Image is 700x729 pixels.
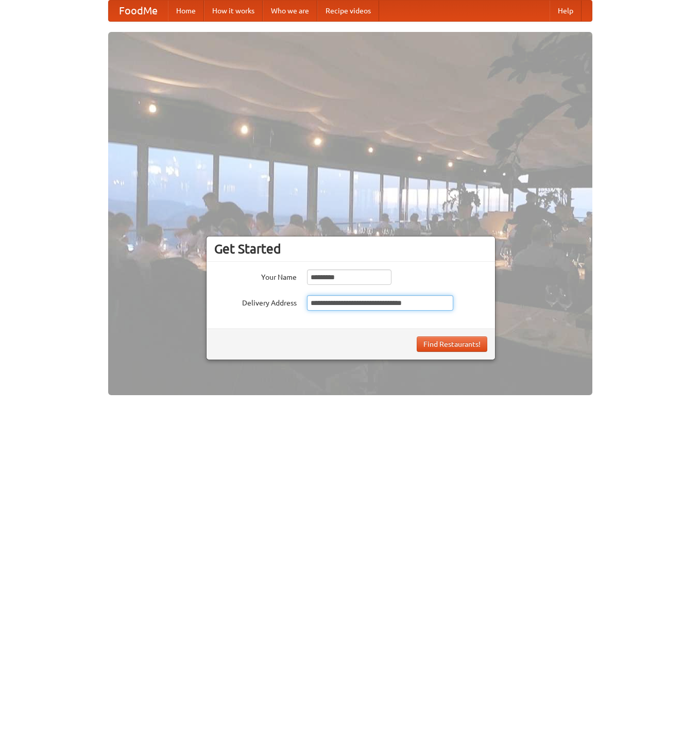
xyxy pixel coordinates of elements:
a: Who we are [263,1,317,21]
label: Your Name [214,269,297,282]
h3: Get Started [214,241,487,257]
a: FoodMe [109,1,168,21]
a: Help [550,1,582,21]
button: Find Restaurants! [417,336,487,352]
a: Home [168,1,204,21]
a: Recipe videos [317,1,379,21]
label: Delivery Address [214,295,297,308]
a: How it works [204,1,263,21]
